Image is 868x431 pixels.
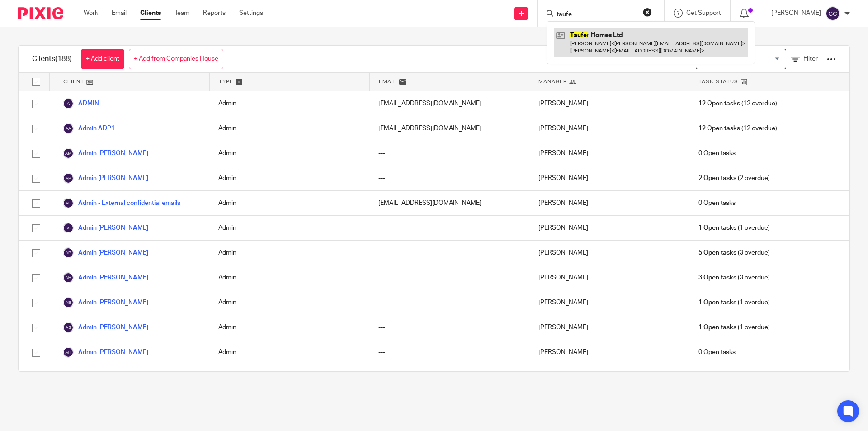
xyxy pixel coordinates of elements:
a: Admin [PERSON_NAME] [63,148,148,159]
div: --- [369,290,529,315]
span: (1 overdue) [698,323,770,332]
button: Clear [643,8,652,17]
h1: Clients [32,54,72,64]
p: [PERSON_NAME] [771,9,821,18]
span: Manager [538,78,567,85]
div: Admin [209,365,369,389]
span: (3 overdue) [698,273,770,282]
img: svg%3E [63,247,74,258]
div: [PERSON_NAME] [529,191,689,215]
div: --- [369,265,529,290]
img: svg%3E [63,148,74,159]
span: 2 Open tasks [698,174,736,183]
div: --- [369,216,529,240]
div: [PERSON_NAME] [529,141,689,166]
img: Pixie [18,7,63,19]
div: Admin [209,265,369,290]
img: svg%3E [63,322,74,333]
a: Admin [PERSON_NAME] [63,223,148,233]
div: Admin [209,290,369,315]
a: + Add client [81,49,124,69]
span: Email [379,78,397,85]
span: 5 Open tasks [698,248,736,257]
a: Settings [239,9,263,18]
img: svg%3E [63,173,74,184]
a: Work [84,9,98,18]
div: [PERSON_NAME] [529,290,689,315]
img: svg%3E [826,6,840,21]
div: [PERSON_NAME] [529,265,689,290]
div: [PERSON_NAME] [529,241,689,265]
input: Select all [28,73,45,90]
img: svg%3E [63,347,74,358]
div: [PERSON_NAME] [529,91,689,116]
div: [EMAIL_ADDRESS][DOMAIN_NAME] [369,191,529,215]
a: Admin ADP1 [63,123,115,134]
span: 1 Open tasks [698,223,736,232]
span: 0 Open tasks [698,149,736,158]
div: Admin [209,141,369,166]
a: ADMIN [63,98,99,109]
div: --- [369,340,529,365]
a: Email [112,9,127,18]
a: Admin [PERSON_NAME] [63,347,148,358]
a: Team [175,9,189,18]
div: Admin [209,166,369,190]
span: (12 overdue) [698,124,777,133]
span: 1 Open tasks [698,298,736,307]
div: Admin [209,116,369,141]
span: 0 Open tasks [698,348,736,357]
div: --- [369,141,529,166]
img: svg%3E [63,123,74,134]
span: (3 overdue) [698,248,770,257]
span: (1 overdue) [698,298,770,307]
div: Admin [209,315,369,340]
div: Admin [209,340,369,365]
span: (188) [55,55,72,62]
div: [PERSON_NAME] [529,365,689,389]
a: Admin - External confidential emails [63,198,180,208]
span: (2 overdue) [698,174,770,183]
a: Admin [PERSON_NAME] [63,272,148,283]
img: svg%3E [63,98,74,109]
span: Task Status [698,78,738,85]
span: 3 Open tasks [698,273,736,282]
div: [PERSON_NAME] [529,116,689,141]
a: + Add from Companies House [129,49,223,69]
span: 1 Open tasks [698,323,736,332]
a: Reports [203,9,226,18]
span: Type [219,78,233,85]
div: Admin [209,241,369,265]
span: Get Support [686,10,721,16]
div: --- [369,315,529,340]
div: --- [369,241,529,265]
span: 12 Open tasks [698,99,740,108]
div: --- [369,365,529,389]
img: svg%3E [63,223,74,233]
div: [PERSON_NAME] [529,216,689,240]
span: (1 overdue) [698,223,770,232]
span: 12 Open tasks [698,124,740,133]
a: Admin [PERSON_NAME] [63,322,148,333]
img: svg%3E [63,198,74,208]
a: Admin [PERSON_NAME] [63,297,148,308]
span: Client [63,78,84,85]
a: Admin [PERSON_NAME] [63,173,148,184]
a: Admin [PERSON_NAME] [63,247,148,258]
div: Admin [209,91,369,116]
div: Admin [209,216,369,240]
span: (12 overdue) [698,99,777,108]
a: Clients [140,9,161,18]
img: svg%3E [63,272,74,283]
input: Search [556,11,637,19]
div: [PERSON_NAME] [529,166,689,190]
img: svg%3E [63,297,74,308]
div: Admin [209,191,369,215]
span: 0 Open tasks [698,199,736,208]
div: [PERSON_NAME] [529,315,689,340]
div: [PERSON_NAME] [529,340,689,365]
div: [EMAIL_ADDRESS][DOMAIN_NAME] [369,116,529,141]
div: [EMAIL_ADDRESS][DOMAIN_NAME] [369,91,529,116]
div: --- [369,166,529,190]
span: Filter [803,56,818,62]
